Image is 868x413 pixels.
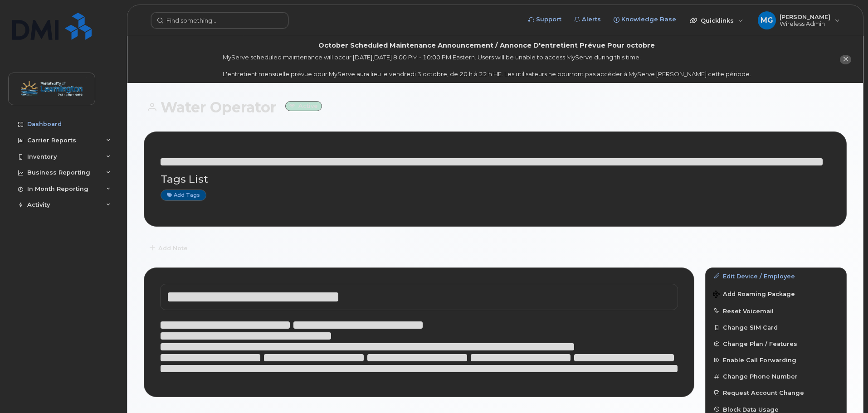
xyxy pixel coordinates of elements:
span: Add Roaming Package [713,291,795,299]
span: Add Note [158,244,188,253]
button: close notification [840,55,851,64]
small: Active [285,101,322,112]
button: Reset Voicemail [706,303,846,319]
button: Change Phone Number [706,368,846,384]
a: Edit Device / Employee [706,268,846,284]
span: Enable Call Forwarding [723,357,796,364]
button: Change SIM Card [706,319,846,335]
h1: Water Operator [144,99,847,115]
button: Request Account Change [706,384,846,401]
button: Enable Call Forwarding [706,352,846,368]
button: Change Plan / Features [706,335,846,352]
span: Change Plan / Features [723,340,797,347]
div: October Scheduled Maintenance Announcement / Annonce D'entretient Prévue Pour octobre [318,41,655,50]
h3: Tags List [161,174,830,185]
div: MyServe scheduled maintenance will occur [DATE][DATE] 8:00 PM - 10:00 PM Eastern. Users will be u... [223,53,751,78]
button: Add Note [144,240,195,257]
button: Add Roaming Package [706,284,846,303]
a: Add tags [161,189,206,201]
